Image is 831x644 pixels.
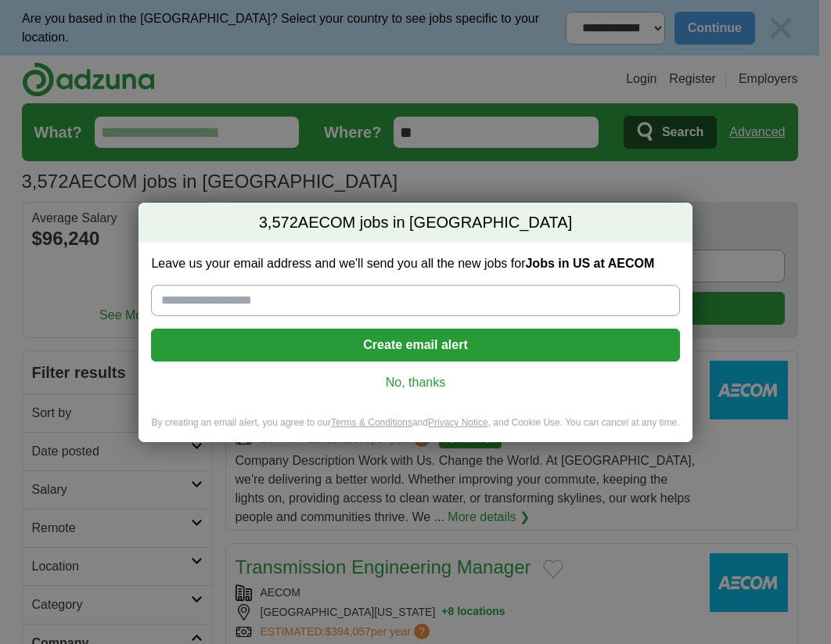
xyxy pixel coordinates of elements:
[151,329,679,362] button: Create email alert
[331,417,412,428] a: Terms & Conditions
[138,416,692,442] div: By creating an email alert, you agree to our and , and Cookie Use. You can cancel at any time.
[151,255,679,272] label: Leave us your email address and we'll send you all the new jobs for
[259,212,298,234] span: 3,572
[164,374,667,391] a: No, thanks
[138,203,692,243] h2: AECOM jobs in [GEOGRAPHIC_DATA]
[428,417,488,428] a: Privacy Notice
[525,257,654,270] strong: Jobs in US at AECOM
